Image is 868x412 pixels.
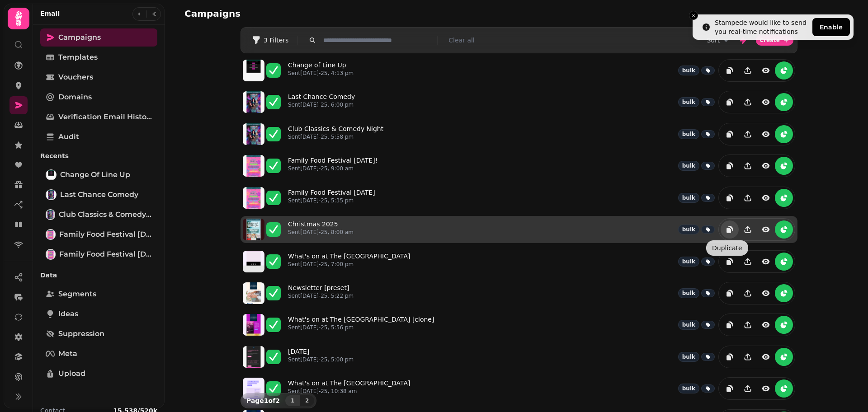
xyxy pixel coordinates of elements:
img: aHR0cHM6Ly9zdGFtcGVkZS1zZXJ2aWNlLXByb2QtdGVtcGxhdGUtcHJldmlld3MuczMuZXUtd2VzdC0xLmFtYXpvbmF3cy5jb... [243,91,264,113]
a: [DATE]Sent[DATE]-25, 5:00 pm [288,347,354,367]
img: aHR0cHM6Ly9zdGFtcGVkZS1zZXJ2aWNlLXByb2QtdGVtcGxhdGUtcHJldmlld3MuczMuZXUtd2VzdC0xLmFtYXpvbmF3cy5jb... [243,251,264,272]
a: Upload [40,365,157,383]
button: reports [775,220,793,239]
a: Last Chance ComedySent[DATE]-25, 6:00 pm [288,92,355,112]
button: duplicate [721,157,739,175]
a: Meta [40,345,157,363]
a: What's on at The [GEOGRAPHIC_DATA] [clone]Sent[DATE]-25, 5:56 pm [288,315,434,335]
a: Club Classics & Comedy NightSent[DATE]-25, 5:58 pm [288,124,383,144]
div: bulk [678,97,699,107]
button: 3 Filters [245,33,296,47]
button: view [757,125,775,143]
a: Family Food Festival TOMORROW!Family Food Festival [DATE]! [40,225,157,243]
img: aHR0cHM6Ly9zdGFtcGVkZS1zZXJ2aWNlLXByb2QtdGVtcGxhdGUtcHJldmlld3MuczMuZXUtd2VzdC0xLmFtYXpvbmF3cy5jb... [243,219,264,240]
h2: Campaigns [184,7,358,20]
button: duplicate [721,348,739,366]
a: Change of Line UpSent[DATE]-25, 4:13 pm [288,61,354,80]
a: Club Classics & Comedy NightClub Classics & Comedy Night [40,206,157,224]
p: Sent [DATE]-25, 10:38 am [288,388,410,395]
img: Club Classics & Comedy Night [47,210,54,219]
img: Last Chance Comedy [47,190,56,199]
a: Ideas [40,305,157,323]
button: reports [775,93,793,111]
p: Data [40,267,157,283]
img: Family Food Festival TOMORROW! [47,230,55,239]
p: Sent [DATE]-25, 4:13 pm [288,70,354,77]
div: bulk [678,288,699,298]
a: Audit [40,128,157,146]
div: bulk [678,225,699,234]
div: Duplicate [706,240,748,256]
button: reports [775,348,793,366]
button: reports [775,157,793,175]
img: aHR0cHM6Ly9zdGFtcGVkZS1zZXJ2aWNlLXByb2QtdGVtcGxhdGUtcHJldmlld3MuczMuZXUtd2VzdC0xLmFtYXpvbmF3cy5jb... [243,123,264,145]
img: aHR0cHM6Ly9zdGFtcGVkZS1zZXJ2aWNlLXByb2QtdGVtcGxhdGUtcHJldmlld3MuczMuZXUtd2VzdC0xLmFtYXpvbmF3cy5jb... [243,282,264,304]
span: Meta [58,348,77,359]
button: duplicate [721,93,739,111]
span: Domains [58,92,92,103]
button: Share campaign preview [739,125,757,143]
span: Ideas [58,309,78,319]
button: 1 [285,395,300,406]
div: Stampede would like to send you real-time notifications [715,18,809,36]
p: Sent [DATE]-25, 5:58 pm [288,133,383,140]
img: aHR0cHM6Ly9zdGFtcGVkZS1zZXJ2aWNlLXByb2QtdGVtcGxhdGUtcHJldmlld3MuczMuZXUtd2VzdC0xLmFtYXpvbmF3cy5jb... [243,346,264,368]
button: reports [775,253,793,271]
a: Segments [40,285,157,303]
a: Newsletter [preset]Sent[DATE]-25, 5:22 pm [288,283,354,303]
span: Last Chance Comedy [60,189,138,200]
button: Share campaign preview [739,189,757,207]
div: bulk [678,320,699,330]
img: aHR0cHM6Ly9zdGFtcGVkZS1zZXJ2aWNlLXByb2QtdGVtcGxhdGUtcHJldmlld3MuczMuZXUtd2VzdC0xLmFtYXpvbmF3cy5jb... [243,378,264,399]
span: Campaigns [58,32,101,43]
span: 2 [303,398,311,403]
span: Audit [58,131,79,142]
button: Share campaign preview [739,157,757,175]
button: Close toast [689,11,698,20]
button: reports [775,284,793,302]
button: duplicate [721,61,739,80]
button: 2 [300,395,314,406]
span: Family Food Festival [DATE] [59,249,152,260]
button: Share campaign preview [739,253,757,271]
div: bulk [678,193,699,203]
button: Create [756,35,793,46]
p: Sent [DATE]-25, 8:00 am [288,229,354,236]
span: Vouchers [58,72,93,83]
a: Family Food Festival [DATE]!Sent[DATE]-25, 9:00 am [288,156,377,176]
img: aHR0cHM6Ly9zdGFtcGVkZS1zZXJ2aWNlLXByb2QtdGVtcGxhdGUtcHJldmlld3MuczMuZXUtd2VzdC0xLmFtYXpvbmF3cy5jb... [243,60,264,81]
button: reports [775,61,793,80]
a: Campaigns [40,28,157,47]
button: view [757,379,775,398]
p: Sent [DATE]-25, 7:00 pm [288,261,410,268]
p: Sent [DATE]-25, 5:56 pm [288,324,434,331]
p: Recents [40,148,157,164]
span: Templates [58,52,98,63]
button: view [757,316,775,334]
button: duplicate [721,379,739,398]
button: view [757,253,775,271]
button: Share campaign preview [739,220,757,239]
p: Sent [DATE]-25, 5:00 pm [288,356,354,363]
button: Share campaign preview [739,316,757,334]
button: reports [775,189,793,207]
a: What's on at The [GEOGRAPHIC_DATA]Sent[DATE]-25, 10:38 am [288,379,410,398]
span: Suppression [58,328,104,339]
a: Christmas 2025Sent[DATE]-25, 8:00 am [288,220,354,239]
button: Share campaign preview [739,93,757,111]
button: Enable [812,18,850,36]
button: reports [775,125,793,143]
button: Share campaign preview [739,379,757,398]
button: view [757,220,775,239]
button: view [757,61,775,80]
h2: Email [40,9,60,18]
button: Share campaign preview [739,348,757,366]
a: Family Food Festival THIS SATURDAYFamily Food Festival [DATE] [40,245,157,263]
button: Clear all [448,36,474,45]
img: Family Food Festival THIS SATURDAY [47,250,55,259]
p: Sent [DATE]-25, 5:22 pm [288,292,354,300]
a: Last Chance ComedyLast Chance Comedy [40,186,157,204]
a: Suppression [40,325,157,343]
p: Page 1 of 2 [243,396,283,405]
button: Share campaign preview [739,61,757,80]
